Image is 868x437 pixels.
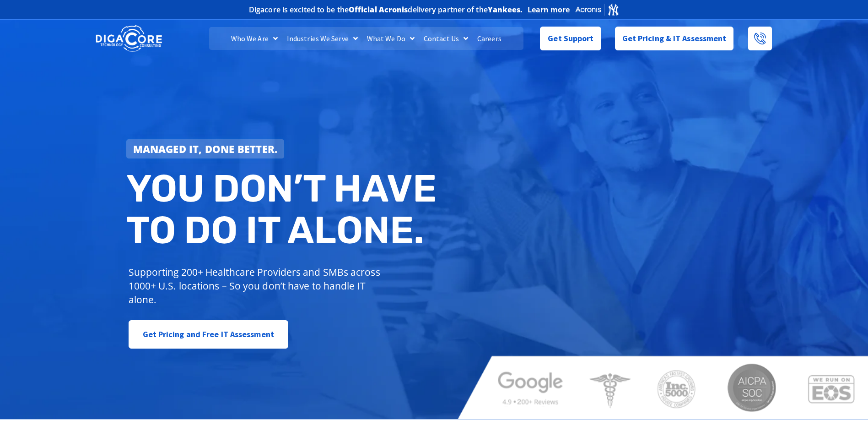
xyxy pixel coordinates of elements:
[129,265,384,306] p: Supporting 200+ Healthcare Providers and SMBs across 1000+ U.S. locations – So you don’t have to ...
[488,5,523,15] b: Yankees.
[622,29,727,48] span: Get Pricing & IT Assessment
[133,142,278,156] strong: Managed IT, done better.
[126,139,285,158] a: Managed IT, done better.
[419,27,473,50] a: Contact Us
[126,168,441,251] h2: You don’t have to do IT alone.
[349,5,408,15] b: Official Acronis
[96,24,162,53] img: DigaCore Technology Consulting
[528,5,570,14] a: Learn more
[575,3,620,16] img: Acronis
[615,27,734,50] a: Get Pricing & IT Assessment
[362,27,419,50] a: What We Do
[226,27,282,50] a: Who We Are
[209,27,523,50] nav: Menu
[540,27,601,50] a: Get Support
[548,29,593,48] span: Get Support
[473,27,506,50] a: Careers
[282,27,362,50] a: Industries We Serve
[143,325,274,344] span: Get Pricing and Free IT Assessment
[129,320,288,349] a: Get Pricing and Free IT Assessment
[249,6,523,13] h2: Digacore is excited to be the delivery partner of the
